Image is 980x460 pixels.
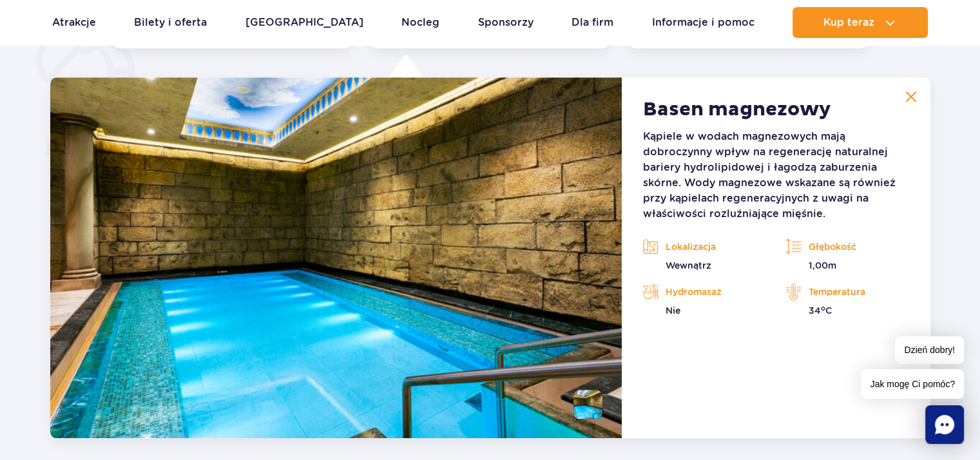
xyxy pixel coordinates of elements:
span: Jak mogę Ci pomóc? [861,369,964,399]
p: Głębokość [785,237,909,256]
h2: Basen magnezowy [642,98,831,121]
a: Dla firm [572,7,613,38]
a: [GEOGRAPHIC_DATA] [245,7,363,38]
span: Kup teraz [823,17,874,28]
sup: o [820,304,825,312]
div: Chat [925,405,964,444]
p: Temperatura [785,282,909,302]
p: Kąpiele w wodach magnezowych mają dobroczynny wpływ na regenerację naturalnej bariery hydrolipido... [642,129,909,222]
a: Atrakcje [52,7,96,38]
p: Wewnątrz [642,259,766,272]
p: Hydromasaż [642,282,766,302]
p: Lokalizacja [642,237,766,256]
p: 1,00m [785,259,909,272]
p: Nie [642,304,766,317]
a: Informacje i pomoc [652,7,754,38]
button: Kup teraz [793,7,928,38]
p: 34 C [785,304,909,317]
a: Bilety i oferta [134,7,207,38]
span: Dzień dobry! [895,336,964,364]
a: Sponsorzy [478,7,533,38]
a: Nocleg [401,7,439,38]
